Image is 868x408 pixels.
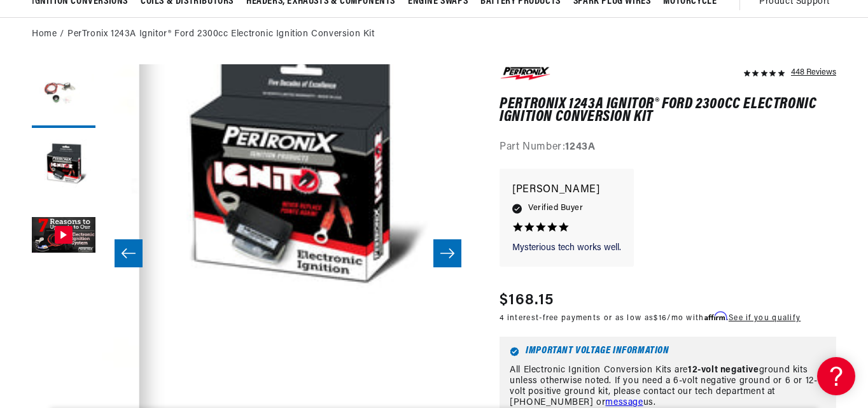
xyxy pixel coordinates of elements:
[32,134,95,198] button: Load image 2 in gallery view
[433,239,461,267] button: Slide right
[32,27,57,41] a: Home
[565,142,595,152] strong: 1243A
[654,314,667,322] span: $16
[32,27,836,41] nav: breadcrumbs
[67,27,375,41] a: PerTronix 1243A Ignitor® Ford 2300cc Electronic Ignition Conversion Kit
[32,64,95,128] button: Load image 1 in gallery view
[704,311,727,321] span: Affirm
[510,365,826,408] p: All Electronic Ignition Conversion Kits are ground kits unless otherwise noted. If you need a 6-v...
[500,139,836,156] div: Part Number:
[528,201,583,215] span: Verified Buyer
[500,289,554,312] span: $168.15
[115,239,143,267] button: Slide left
[500,312,801,324] p: 4 interest-free payments or as low as /mo with .
[500,98,836,124] h1: PerTronix 1243A Ignitor® Ford 2300cc Electronic Ignition Conversion Kit
[688,365,759,375] strong: 12-volt negative
[791,64,836,80] div: 448 Reviews
[512,181,621,199] p: [PERSON_NAME]
[510,347,826,356] h6: Important Voltage Information
[729,314,801,322] a: See if you qualify - Learn more about Affirm Financing (opens in modal)
[512,242,621,255] p: Mysterious tech works well.
[605,398,643,407] a: message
